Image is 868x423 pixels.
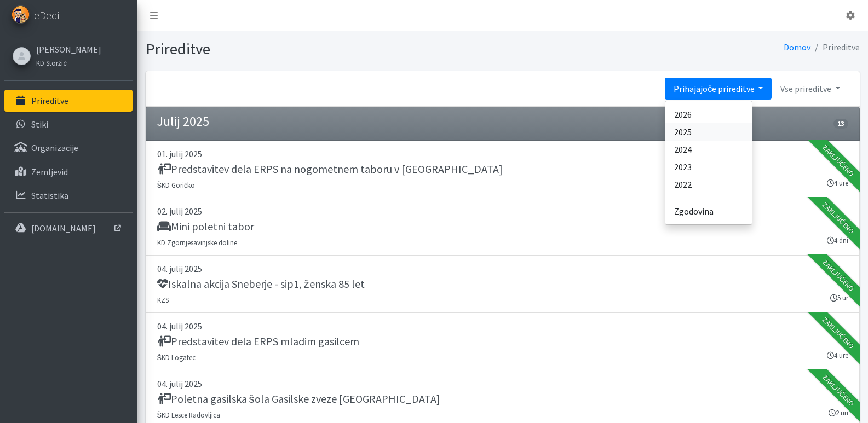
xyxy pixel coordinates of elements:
a: Statistika [4,184,133,206]
h5: Poletna gasilska šola Gasilske zveze [GEOGRAPHIC_DATA] [157,392,440,405]
h5: Predstavitev dela ERPS na nogometnem taboru v [GEOGRAPHIC_DATA] [157,163,503,176]
span: 13 [833,119,848,129]
small: ŠKD Goričko [157,181,196,189]
a: 2023 [665,158,752,176]
p: Zemljevid [31,166,68,177]
h5: Mini poletni tabor [157,220,254,233]
a: Prireditve [4,90,133,112]
small: ŠKD Lesce Radovljica [157,410,221,419]
p: 01. julij 2025 [157,147,848,160]
span: eDedi [34,7,59,24]
a: 2022 [665,176,752,193]
a: Zgodovina [665,202,752,220]
li: Prireditve [810,39,860,55]
a: Vse prireditve [772,78,848,100]
h5: Iskalna akcija Sneberje - sip1, ženska 85 let [157,277,365,291]
a: Prihajajoče prireditve [665,78,772,100]
small: ŠKD Logatec [157,353,196,362]
h1: Prireditve [146,39,499,59]
p: 02. julij 2025 [157,205,848,218]
a: 04. julij 2025 Iskalna akcija Sneberje - sip1, ženska 85 let KZS 5 ur Zaključeno [146,256,860,313]
a: 02. julij 2025 Mini poletni tabor KD Zgornjesavinjske doline 4 dni Zaključeno [146,198,860,256]
a: 2024 [665,141,752,158]
p: Organizacije [31,142,78,153]
p: Statistika [31,190,68,201]
a: KD Storžič [36,56,101,69]
small: KD Storžič [36,59,67,67]
p: Stiki [31,119,48,130]
p: 04. julij 2025 [157,262,848,275]
a: Domov [784,42,810,53]
p: [DOMAIN_NAME] [31,223,96,234]
a: Stiki [4,113,133,135]
a: 01. julij 2025 Predstavitev dela ERPS na nogometnem taboru v [GEOGRAPHIC_DATA] ŠKD Goričko 4 ure ... [146,141,860,198]
small: KD Zgornjesavinjske doline [157,238,237,247]
a: [DOMAIN_NAME] [4,217,133,239]
h5: Predstavitev dela ERPS mladim gasilcem [157,335,359,348]
small: KZS [157,295,169,304]
p: 04. julij 2025 [157,377,848,390]
a: 2026 [665,106,752,123]
p: 04. julij 2025 [157,320,848,333]
a: [PERSON_NAME] [36,43,101,56]
h4: Julij 2025 [157,114,209,130]
a: 04. julij 2025 Predstavitev dela ERPS mladim gasilcem ŠKD Logatec 4 ure Zaključeno [146,313,860,370]
a: Zemljevid [4,161,133,183]
img: eDedi [12,5,30,24]
p: Prireditve [31,95,68,106]
a: Organizacije [4,137,133,159]
a: 2025 [665,123,752,141]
